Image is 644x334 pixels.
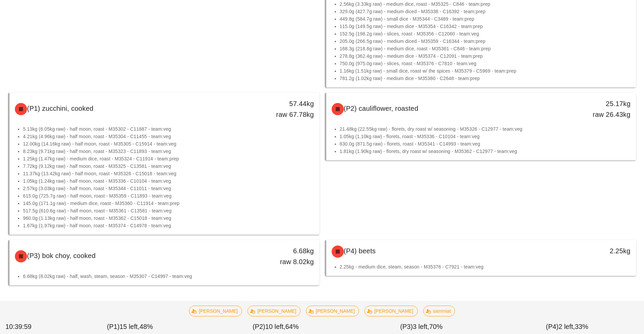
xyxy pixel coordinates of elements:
[203,320,349,333] div: (P2) 64%
[340,45,631,52] li: 168.3g (218.8g raw) - medium dice, roast - M35361 - C846 - team:prep
[23,192,314,200] li: 615.0g (725.7g raw) - half moon, roast - M35359 - C11893 - team:veg
[23,200,314,207] li: 145.0g (171.1g raw) - medium dice, roast - M35360 - C11914 - team:prep
[119,323,139,330] span: 15 left,
[340,140,631,148] li: 830.0g (871.5g raw) - florets, roast - M35341 - C14993 - team:veg
[562,98,630,120] div: 25.17kg raw 26.43kg
[23,133,314,140] li: 4.21kg (4.96kg raw) - half moon, roast - M35304 - C11455 - team:veg
[344,105,419,112] span: (P2) cauliflower, roasted
[23,214,314,222] li: 960.0g (1.13kg raw) - half moon, roast - M35362 - C15018 - team:veg
[340,0,631,8] li: 2.56kg (3.33kg raw) - medium dice, roast - M35325 - C846 - team:prep
[369,306,413,316] span: [PERSON_NAME]
[340,60,631,67] li: 750.0g (975.0g raw) - slices, roast - M35376 - C7810 - team:veg
[340,125,631,133] li: 21.48kg (22.55kg raw) - florets, dry roast w/ seasoning - M35326 - C12977 - team:veg
[23,170,314,177] li: 11.37kg (13.42kg raw) - half moon, roast - M35326 - C15018 - team:veg
[265,323,285,330] span: 10 left,
[4,320,57,333] div: 10:39:59
[340,8,631,15] li: 329.0g (427.7g raw) - medium diced - M35338 - C16392 - team:prep
[23,177,314,185] li: 1.05kg (1.24kg raw) - half moon, roast - M35336 - C10104 - team:veg
[340,15,631,23] li: 449.8g (584.7g raw) - small dice - M35344 - C3489 - team:prep
[340,67,631,75] li: 1.16kg (1.51kg raw) - small dice, roast w/ the spices - M35379 - C5969 - team:prep
[252,306,296,316] span: [PERSON_NAME]
[27,252,96,259] span: (P3) bok choy, cooked
[193,306,238,316] span: [PERSON_NAME]
[427,306,451,316] span: sammiat
[23,125,314,133] li: 5.13kg (6.05kg raw) - half moon, roast - M35302 - C11887 - team:veg
[349,320,494,333] div: (P3) 70%
[57,320,203,333] div: (P1) 48%
[340,133,631,140] li: 1.05kg (1.10kg raw) - florets, roast - M35336 - C10104 - team:veg
[23,222,314,229] li: 1.67kg (1.97kg raw) - half moon, roast - M35374 - C14978 - team:veg
[310,306,355,316] span: [PERSON_NAME]
[23,155,314,162] li: 1.25kg (1.47kg raw) - medium dice, roast - M35324 - C11914 - team:prep
[340,75,631,82] li: 781.2g (1.02kg raw) - medium dice - M35380 - C2648 - team:prep
[340,52,631,60] li: 278.8g (362.4g raw) - medium dice - M35374 - C12091 - team:prep
[413,323,429,330] span: 3 left,
[245,98,314,120] div: 57.44kg raw 67.78kg
[494,320,640,333] div: (P4) 33%
[27,105,93,112] span: (P1) zucchini, cooked
[23,207,314,214] li: 517.5g (610.6g raw) - half moon, roast - M35361 - C13581 - team:veg
[340,30,631,37] li: 152.5g (198.2g raw) - slices, roast - M35356 - C12060 - team:veg
[23,185,314,192] li: 2.57kg (3.03kg raw) - half moon, roast - M35344 - C11011 - team:veg
[23,140,314,148] li: 12.00kg (14.16kg raw) - half moon, roast - M35305 - C15914 - team:veg
[558,323,575,330] span: 2 left,
[340,23,631,30] li: 115.0g (149.5g raw) - medium dice - M35354 - C16342 - team:prep
[23,273,314,280] li: 6.68kg (8.02kg raw) - half, wash, steam, season - M35307 - C14997 - team:veg
[340,37,631,45] li: 205.0g (266.5g raw) - medium diced - M35359 - C16344 - team:prep
[23,148,314,155] li: 8.23kg (9.71kg raw) - half moon, roast - M35323 - C11893 - team:veg
[344,247,376,255] span: (P4) beets
[340,263,631,271] li: 2.25kg - medium dice, steam, season - M35376 - C7921 - team:veg
[245,246,314,267] div: 6.68kg raw 8.02kg
[23,162,314,170] li: 7.72kg (9.12kg raw) - half moon, roast - M35325 - C13581 - team:veg
[562,246,630,256] div: 2.25kg
[340,148,631,155] li: 1.81kg (1.90kg raw) - florets, dry roast w/ seasoning - M35362 - C12977 - team:veg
